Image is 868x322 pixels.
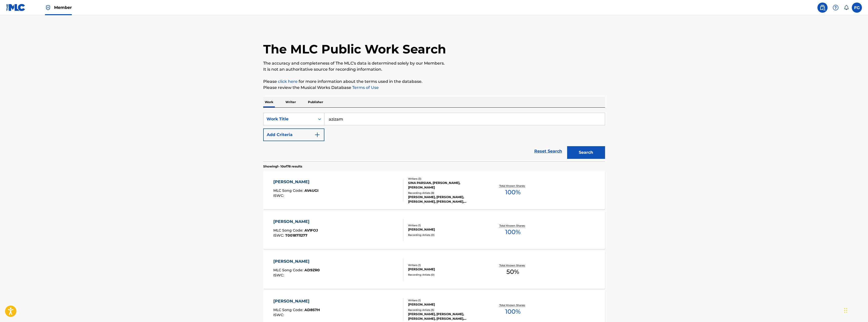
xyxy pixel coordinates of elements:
span: AV4UGI [304,188,319,193]
p: Total Known Shares: [499,303,526,307]
div: [PERSON_NAME] [273,298,320,304]
img: MLC Logo [6,4,26,11]
p: Writer [284,97,297,107]
form: Search Form [263,113,605,161]
span: 100 % [505,228,521,237]
div: [PERSON_NAME] [273,219,318,225]
p: Showing 1 - 10 of 78 results [263,164,302,169]
div: [PERSON_NAME] [273,179,319,185]
div: Recording Artists ( 8 ) [408,191,484,195]
p: Please review the Musical Works Database [263,85,605,91]
div: [PERSON_NAME] [408,267,484,272]
span: ISWC : [273,193,285,198]
div: Recording Artists ( 0 ) [408,273,484,277]
p: Total Known Shares: [499,224,526,228]
p: Work [263,97,275,107]
div: [PERSON_NAME] [408,227,484,232]
p: The accuracy and completeness of The MLC's data is determined solely by our Members. [263,60,605,66]
iframe: Resource Center [854,225,868,266]
a: Public Search [817,3,828,13]
div: Recording Artists ( 0 ) [408,233,484,237]
span: MLC Song Code : [273,188,304,193]
img: Top Rightsholder [45,5,51,11]
div: Виджет чата [843,298,868,322]
div: SINA PARSIAN, [PERSON_NAME], [PERSON_NAME] [408,181,484,190]
a: [PERSON_NAME]MLC Song Code:AV4UGIISWC:Writers (3)SINA PARSIAN, [PERSON_NAME], [PERSON_NAME]Record... [263,171,605,209]
div: Writers ( 3 ) [408,177,484,181]
div: [PERSON_NAME], [PERSON_NAME], [PERSON_NAME], [PERSON_NAME], [PERSON_NAME] [408,195,484,204]
div: Writers ( 1 ) [408,263,484,267]
a: Terms of Use [351,85,379,90]
h1: The MLC Public Work Search [263,42,446,57]
div: Help [831,3,841,13]
span: AD8S7H [304,308,320,312]
span: 100 % [505,307,521,316]
p: Total Known Shares: [499,184,526,188]
div: Work Title [266,116,312,122]
div: Writers ( 1 ) [408,298,484,302]
div: [PERSON_NAME] [273,258,320,264]
div: User Menu [852,3,862,13]
span: ISWC : [273,313,285,317]
span: 100 % [505,188,521,197]
div: [PERSON_NAME] [408,302,484,307]
img: 9d2ae6d4665cec9f34b9.svg [314,132,320,138]
span: MLC Song Code : [273,308,304,312]
span: AV1FOJ [304,228,318,233]
iframe: Chat Widget [843,298,868,322]
a: [PERSON_NAME]MLC Song Code:AD9ZR0ISWC:Writers (1)[PERSON_NAME]Recording Artists (0)Total Known Sh... [263,251,605,289]
a: click here [278,79,298,84]
span: MLC Song Code : [273,268,304,272]
a: Reset Search [532,146,565,157]
p: Publisher [306,97,325,107]
div: Перетащить [844,303,847,318]
span: T0018711277 [285,233,307,238]
a: [PERSON_NAME]MLC Song Code:AV1FOJISWC:T0018711277Writers (1)[PERSON_NAME]Recording Artists (0)Tot... [263,211,605,249]
div: [PERSON_NAME], [PERSON_NAME], [PERSON_NAME], [PERSON_NAME], [PERSON_NAME] [408,312,484,321]
p: Total Known Shares: [499,263,526,267]
div: Writers ( 1 ) [408,223,484,227]
span: ISWC : [273,273,285,277]
span: Member [54,5,72,10]
span: ISWC : [273,233,285,238]
div: Notifications [844,5,849,10]
img: search [819,5,826,11]
p: Please for more information about the terms used in the database. [263,79,605,85]
div: Recording Artists ( 5 ) [408,308,484,312]
span: AD9ZR0 [304,268,320,272]
button: Search [567,146,605,159]
span: MLC Song Code : [273,228,304,233]
img: help [833,5,839,11]
button: Add Criteria [263,128,324,141]
span: 50 % [506,267,519,276]
p: It is not an authoritative source for recording information. [263,66,605,72]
